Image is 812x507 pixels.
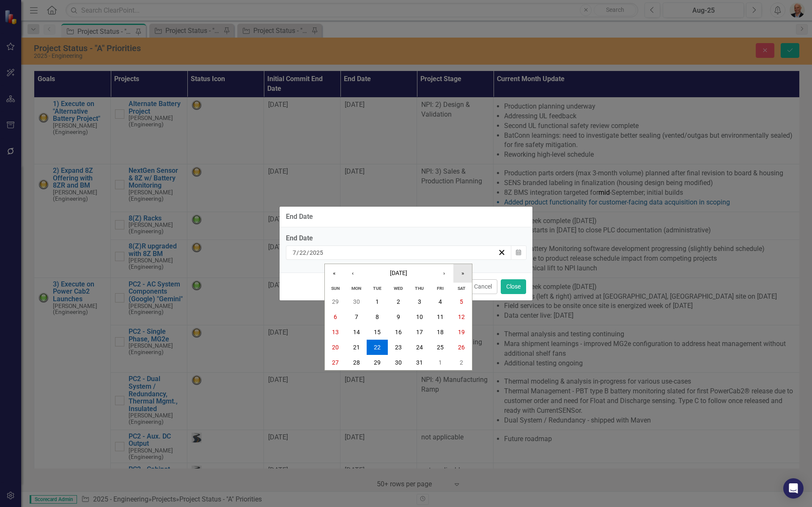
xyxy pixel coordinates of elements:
[353,298,360,305] abbr: June 30, 2025
[373,286,381,291] abbr: Tuesday
[458,313,465,320] abbr: July 12, 2025
[367,355,388,370] button: July 29, 2025
[353,344,360,351] abbr: July 21, 2025
[415,286,424,291] abbr: Thursday
[292,248,296,257] input: mm
[416,313,423,320] abbr: July 10, 2025
[343,264,362,283] button: ‹
[390,270,407,276] span: [DATE]
[286,234,526,243] div: End Date
[388,294,409,309] button: July 2, 2025
[346,324,367,340] button: July 14, 2025
[395,329,402,335] abbr: July 16, 2025
[331,286,340,291] abbr: Sunday
[332,344,339,351] abbr: July 20, 2025
[451,309,472,324] button: July 12, 2025
[325,264,343,283] button: «
[367,294,388,309] button: July 1, 2025
[451,355,472,370] button: August 2, 2025
[346,355,367,370] button: July 28, 2025
[430,355,451,370] button: August 1, 2025
[416,359,423,366] abbr: July 31, 2025
[374,329,381,335] abbr: July 15, 2025
[325,355,346,370] button: July 27, 2025
[355,313,358,320] abbr: July 7, 2025
[469,279,497,294] button: Cancel
[325,309,346,324] button: July 6, 2025
[430,309,451,324] button: July 11, 2025
[416,344,423,351] abbr: July 24, 2025
[346,340,367,355] button: July 21, 2025
[325,340,346,355] button: July 20, 2025
[437,286,444,291] abbr: Friday
[451,324,472,340] button: July 19, 2025
[351,286,361,291] abbr: Monday
[409,355,430,370] button: July 31, 2025
[409,294,430,309] button: July 3, 2025
[501,279,526,294] button: Close
[286,213,313,221] div: End Date
[430,324,451,340] button: July 18, 2025
[388,340,409,355] button: July 23, 2025
[409,340,430,355] button: July 24, 2025
[451,340,472,355] button: July 26, 2025
[376,313,379,320] abbr: July 8, 2025
[332,298,339,305] abbr: June 29, 2025
[395,344,402,351] abbr: July 23, 2025
[397,313,400,320] abbr: July 9, 2025
[437,313,444,320] abbr: July 11, 2025
[395,359,402,366] abbr: July 30, 2025
[437,329,444,335] abbr: July 18, 2025
[397,298,400,305] abbr: July 2, 2025
[367,340,388,355] button: July 22, 2025
[458,286,466,291] abbr: Saturday
[435,264,453,283] button: ›
[353,329,360,335] abbr: July 14, 2025
[374,359,381,366] abbr: July 29, 2025
[458,329,465,335] abbr: July 19, 2025
[409,309,430,324] button: July 10, 2025
[458,344,465,351] abbr: July 26, 2025
[783,478,804,499] div: Open Intercom Messenger
[418,298,421,305] abbr: July 3, 2025
[296,249,299,256] span: /
[309,248,324,257] input: yyyy
[334,313,337,320] abbr: July 6, 2025
[346,309,367,324] button: July 7, 2025
[460,298,463,305] abbr: July 5, 2025
[376,298,379,305] abbr: July 1, 2025
[388,355,409,370] button: July 30, 2025
[332,329,339,335] abbr: July 13, 2025
[332,359,339,366] abbr: July 27, 2025
[439,359,442,366] abbr: August 1, 2025
[409,324,430,340] button: July 17, 2025
[367,324,388,340] button: July 15, 2025
[374,344,381,351] abbr: July 22, 2025
[430,294,451,309] button: July 4, 2025
[362,264,435,283] button: [DATE]
[430,340,451,355] button: July 25, 2025
[325,294,346,309] button: June 29, 2025
[353,359,360,366] abbr: July 28, 2025
[451,294,472,309] button: July 5, 2025
[453,264,472,283] button: »
[388,324,409,340] button: July 16, 2025
[325,324,346,340] button: July 13, 2025
[460,359,463,366] abbr: August 2, 2025
[437,344,444,351] abbr: July 25, 2025
[416,329,423,335] abbr: July 17, 2025
[307,249,309,256] span: /
[346,294,367,309] button: June 30, 2025
[299,248,307,257] input: dd
[367,309,388,324] button: July 8, 2025
[388,309,409,324] button: July 9, 2025
[439,298,442,305] abbr: July 4, 2025
[394,286,403,291] abbr: Wednesday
